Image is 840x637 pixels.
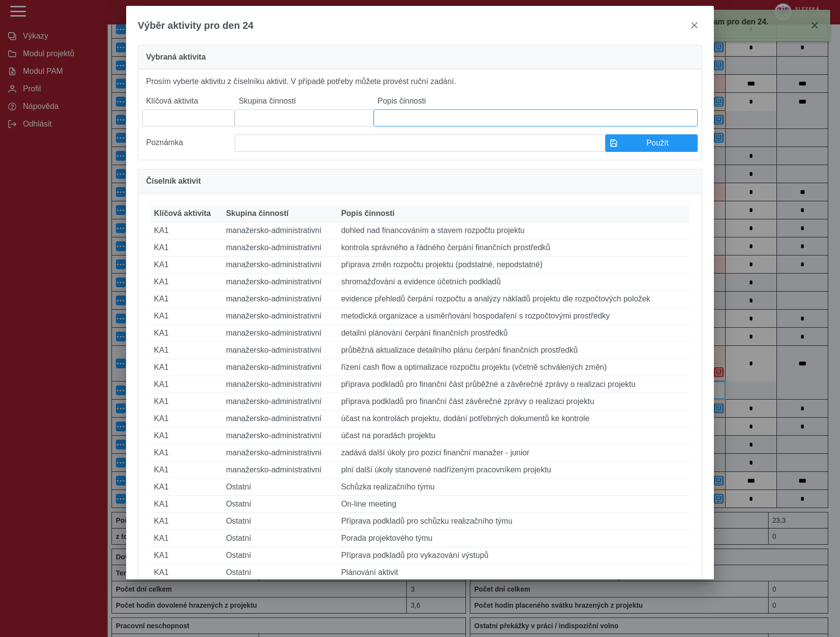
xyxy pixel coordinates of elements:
[150,239,222,256] td: KA1
[150,291,222,308] td: KA1
[150,376,222,393] td: KA1
[222,239,337,256] td: manažersko-administrativní
[150,547,222,564] td: KA1
[337,462,690,479] td: plní další úkoly stanovené nadřízeným pracovníkem projektu
[150,564,222,581] td: KA1
[686,18,702,33] button: close
[337,376,690,393] td: příprava podkladů pro finanční část průběžné a závěrečné zprávy o realizaci projektu
[150,445,222,462] td: KA1
[150,410,222,427] td: KA1
[337,359,690,376] td: řízení cash flow a optimalizace rozpočtu projektu (včetně schválených změn)
[222,222,337,239] td: manažersko-administrativní
[146,177,201,185] span: Číselník aktivit
[222,308,337,325] td: manažersko-administrativní
[150,359,222,376] td: KA1
[605,134,698,152] button: Použít
[621,139,693,148] span: Použít
[142,93,235,109] label: Klíčová aktivita
[337,427,690,445] td: účast na poradách projektu
[222,393,337,410] td: manažersko-administrativní
[337,256,690,274] td: příprava změn rozpočtu projektu (podstatné, nepodstatné)
[150,325,222,342] td: KA1
[150,393,222,410] td: KA1
[138,69,703,160] div: Prosím vyberte aktivitu z číselníku aktivit. V případě potřeby můžete provést ruční zadání.
[150,513,222,530] td: KA1
[142,134,235,152] label: Poznámka
[337,479,690,496] td: Schůzka realizačního týmu
[222,445,337,462] td: manažersko-administrativní
[154,209,211,218] span: Klíčová aktivita
[222,325,337,342] td: manažersko-administrativní
[222,530,337,547] td: Ostatní
[337,513,690,530] td: Příprava podkladů pro schůzku realizačního týmu
[341,209,395,218] span: Popis činnosti
[222,256,337,274] td: manažersko-administrativní
[222,564,337,581] td: Ostatní
[374,93,698,109] label: Popis činnosti
[222,462,337,479] td: manažersko-administrativní
[337,325,690,342] td: detailní plánování čerpání finančních prostředků
[337,564,690,581] td: Plánování aktivit
[337,239,690,256] td: kontrola správného a řádného čerpání finančních prostředků
[222,342,337,359] td: manažersko-administrativní
[138,20,254,31] span: Výběr aktivity pro den 24
[150,462,222,479] td: KA1
[235,93,374,109] label: Skupina činností
[150,496,222,513] td: KA1
[337,291,690,308] td: evidence přehledů čerpání rozpočtu a analýzy nákladů projektu dle rozpočtových položek
[150,256,222,274] td: KA1
[222,359,337,376] td: manažersko-administrativní
[150,274,222,291] td: KA1
[337,547,690,564] td: Příprava podkladů pro vykazování výstupů
[222,479,337,496] td: Ostatní
[150,342,222,359] td: KA1
[337,393,690,410] td: příprava podkladů pro finanční část závěrečné zprávy o realizaci projektu
[226,209,288,218] span: Skupina činností
[222,376,337,393] td: manažersko-administrativní
[222,496,337,513] td: Ostatní
[222,291,337,308] td: manažersko-administrativní
[337,274,690,291] td: shromažďování a evidence účetních podkladů
[222,427,337,445] td: manažersko-administrativní
[337,308,690,325] td: metodická organizace a usměrňování hospodaření s rozpočtovými prostředky
[337,496,690,513] td: On-line meeting
[222,410,337,427] td: manažersko-administrativní
[146,53,206,61] span: Vybraná aktivita
[150,222,222,239] td: KA1
[150,308,222,325] td: KA1
[222,274,337,291] td: manažersko-administrativní
[150,479,222,496] td: KA1
[222,547,337,564] td: Ostatní
[222,513,337,530] td: Ostatní
[337,445,690,462] td: zadává další úkoly pro pozici finanční manažer - junior
[337,342,690,359] td: průběžná aktualizace detailního plánu čerpání finančních prostředků
[337,410,690,427] td: účast na kontrolách projektu, dodání potřebných dokumentů ke kontrole
[150,427,222,445] td: KA1
[337,530,690,547] td: Porada projektového týmu
[150,530,222,547] td: KA1
[337,222,690,239] td: dohled nad financováním a stavem rozpočtu projektu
